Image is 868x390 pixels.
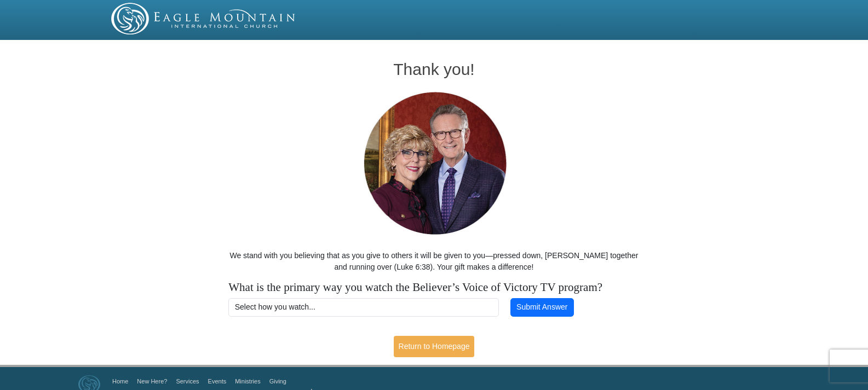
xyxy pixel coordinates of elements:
[228,281,640,294] h4: What is the primary way you watch the Believer’s Voice of Victory TV program?
[223,250,646,273] p: We stand with you believing that as you give to others it will be given to you—pressed down, [PER...
[137,378,167,385] a: New Here?
[208,378,227,385] a: Events
[394,336,475,357] a: Return to Homepage
[353,89,515,239] img: Pastors George and Terri Pearsons
[269,378,286,385] a: Giving
[112,378,128,385] a: Home
[111,3,296,34] img: EMIC
[235,378,260,385] a: Ministries
[223,60,646,78] h1: Thank you!
[176,378,199,385] a: Services
[510,298,574,317] button: Submit Answer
